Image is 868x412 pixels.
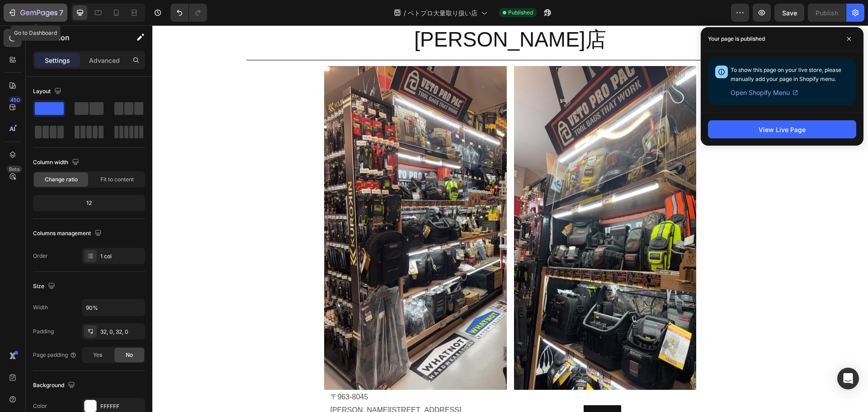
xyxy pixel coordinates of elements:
[100,175,134,184] span: Fit to content
[100,403,143,411] div: FFFFFF
[89,56,120,65] p: Advanced
[4,4,67,22] button: 7
[816,8,838,18] div: Publish
[782,9,797,17] span: Save
[708,34,765,43] p: Your page is published
[33,379,77,392] div: Background
[178,365,354,404] p: 〒963-8045 [PERSON_NAME][STREET_ADDRESS][PERSON_NAME][PERSON_NAME]
[59,7,63,18] p: 7
[759,125,806,134] div: View Live Page
[45,56,70,65] p: Settings
[404,8,406,18] span: /
[9,96,22,104] div: 450
[508,9,533,17] span: Published
[708,120,856,138] button: View Live Page
[172,41,354,365] img: gempages_525490314757014773-b94c01f0-89b3-4a0e-ab5b-9bcee278f305.jpg
[33,280,57,293] div: Size
[33,327,54,336] div: Padding
[33,156,81,169] div: Column width
[362,41,544,365] img: gempages_525490314757014773-67b68a58-794d-4af6-a2ad-25ce82a75cd6.jpg
[93,351,102,359] span: Yes
[731,66,841,82] span: To show this page on your live store, please manually add your page in Shopify menu.
[442,385,458,398] p: MAP
[431,380,469,404] a: MAP
[774,4,804,22] button: Save
[33,351,77,359] div: Page padding
[45,175,78,184] span: Change ratio
[33,402,47,410] div: Color
[100,252,143,260] div: 1 col
[33,252,48,260] div: Order
[731,87,790,98] span: Open Shopify Menu
[408,8,477,18] span: ベトプロ大量取り扱い店
[152,25,868,412] iframe: Design area
[44,32,118,43] p: Section
[126,351,133,359] span: No
[33,227,104,240] div: Columns management
[170,4,207,22] div: Undo/Redo
[7,166,22,173] div: Beta
[33,303,48,312] div: Width
[100,328,143,336] div: 32, 0, 32, 0
[837,368,859,389] div: Open Intercom Messenger
[82,299,145,316] input: Auto
[33,85,63,98] div: Layout
[35,197,143,209] div: 12
[808,4,846,22] button: Publish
